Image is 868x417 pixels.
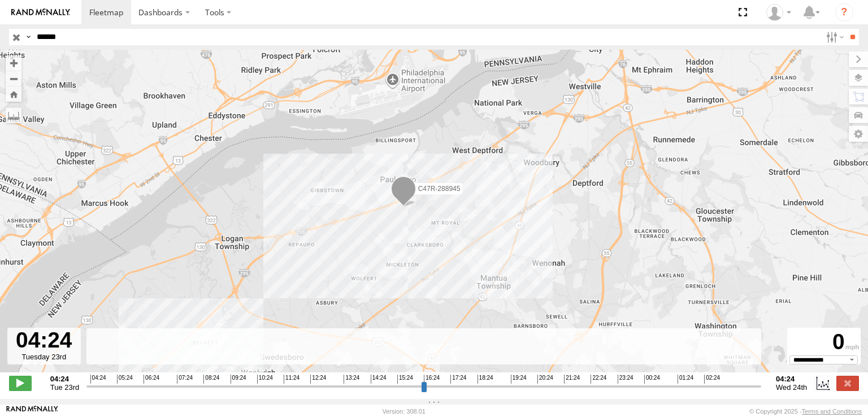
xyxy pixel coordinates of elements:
[397,375,413,384] span: 15:24
[310,375,326,384] span: 12:24
[203,375,219,384] span: 08:24
[762,4,795,21] div: Brian Watkins
[678,375,693,384] span: 01:24
[749,408,862,415] div: © Copyright 2025 -
[257,375,273,384] span: 10:24
[849,126,868,142] label: Map Settings
[835,3,853,21] i: ?
[383,408,426,415] div: Version: 308.01
[6,55,21,71] button: Zoom in
[284,375,300,384] span: 11:24
[644,375,660,384] span: 00:24
[537,375,553,384] span: 20:24
[24,29,33,45] label: Search Query
[618,375,633,384] span: 23:24
[836,376,859,390] label: Close
[6,71,21,86] button: Zoom out
[591,375,606,384] span: 22:24
[6,406,58,417] a: Visit our Website
[478,375,493,384] span: 18:24
[450,375,466,384] span: 17:24
[344,375,359,384] span: 13:24
[776,383,807,392] span: Wed 24th Sep 2025
[418,185,461,193] span: C47R-288945
[117,375,133,384] span: 05:24
[231,375,246,384] span: 09:24
[90,375,106,384] span: 04:24
[9,376,32,390] label: Play/Stop
[177,375,193,384] span: 07:24
[6,86,21,102] button: Zoom Home
[704,375,720,384] span: 02:24
[822,29,846,45] label: Search Filter Options
[6,107,21,123] label: Measure
[802,408,862,415] a: Terms and Conditions
[11,8,70,16] img: rand-logo.svg
[144,375,159,384] span: 06:24
[371,375,387,384] span: 14:24
[511,375,527,384] span: 19:24
[564,375,580,384] span: 21:24
[776,375,807,383] strong: 04:24
[50,383,79,392] span: Tue 23rd Sep 2025
[50,375,79,383] strong: 04:24
[424,375,440,384] span: 16:24
[789,329,859,355] div: 0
